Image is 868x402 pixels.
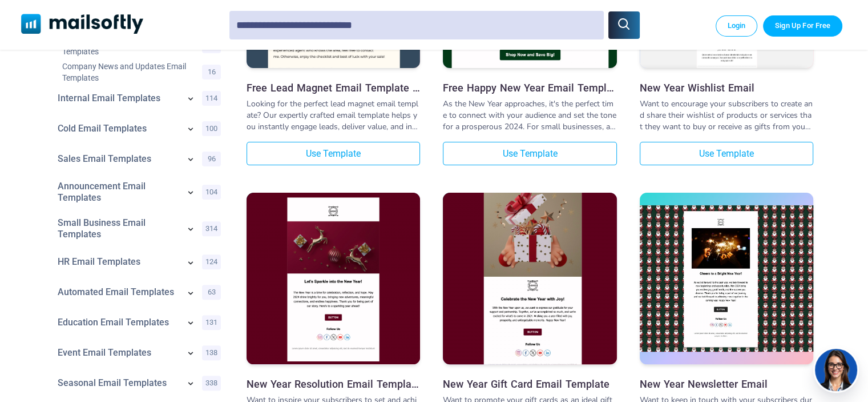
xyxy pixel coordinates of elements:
[640,82,813,94] a: New Year Wishlist Email
[185,223,196,237] a: Show subcategories for Small Business Email Templates
[247,142,420,165] a: Use Template
[185,123,196,137] a: Show subcategories for Cold Email Templates
[185,186,196,200] a: Show subcategories for Announcement Email Templates
[185,93,196,106] a: Show subcategories for Internal Email Templates
[185,287,196,301] a: Show subcategories for Automated Email Templates
[443,98,616,133] div: As the New Year approaches, it's the perfect time to connect with your audience and set the tone ...
[716,15,758,36] a: Login
[58,217,179,240] a: Category
[185,347,196,361] a: Show subcategories for Event Email Templates
[443,378,616,390] a: New Year Gift Card Email Template
[247,190,420,366] img: New Year Resolution Email Template
[185,377,196,391] a: Show subcategories for Seasonal+Email+Templates
[58,377,179,389] a: Category
[58,181,179,204] a: Category
[443,193,616,367] a: New Year Gift Card Email Template
[58,347,179,359] a: Category
[58,153,179,165] a: Category
[443,82,616,94] h3: Free Happy New Year Email Templates for Small Businesses in 2024
[640,142,813,165] a: Use Template
[21,14,144,36] a: Mailsoftly
[443,82,616,94] a: Free Happy New Year Email Templates for Small Businesses in [DATE]
[247,82,420,94] a: Free Lead Magnet Email Template – Boost Conversions with Engaging Emails
[58,256,179,268] a: Category
[640,193,813,367] a: New Year Newsletter Email
[640,205,813,352] img: New Year Newsletter Email
[247,193,420,367] a: New Year Resolution Email Template
[58,317,179,328] a: Category
[640,378,813,390] a: New Year Newsletter Email
[185,153,196,167] a: Show subcategories for Sales Email Templates
[443,170,616,387] img: New Year Gift Card Email Template
[58,286,179,298] a: Category
[247,378,420,390] a: New Year Resolution Email Template
[58,93,179,104] a: Category
[185,257,196,270] a: Show subcategories for HR Email Templates
[640,98,813,133] div: Want to encourage your subscribers to create and share their wishlist of products or services tha...
[58,123,179,134] a: Category
[21,14,144,34] img: Mailsoftly Logo
[62,61,188,83] a: Category
[763,15,842,36] a: Trial
[443,142,616,165] a: Use Template
[813,349,859,391] img: agent
[247,98,420,133] div: Looking for the perfect lead magnet email template? Our expertly crafted email template helps you...
[185,317,196,331] a: Show subcategories for Education Email Templates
